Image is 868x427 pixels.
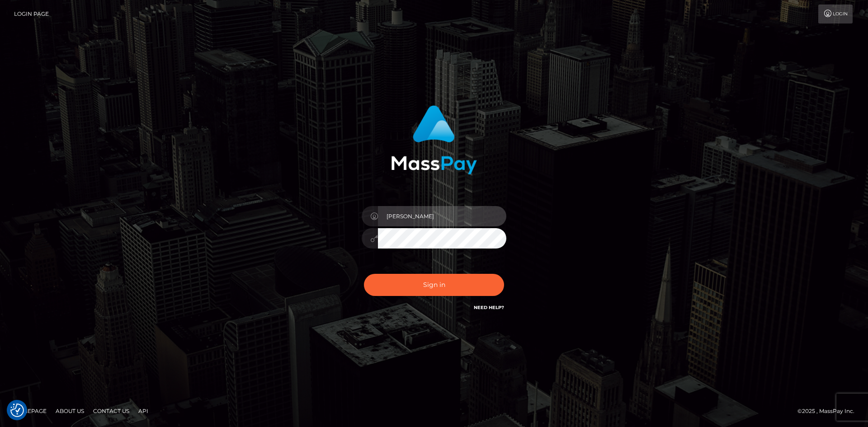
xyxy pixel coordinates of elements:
[52,404,88,418] a: About Us
[10,404,50,418] a: Homepage
[818,5,853,23] a: Login
[364,274,504,296] button: Sign in
[474,305,504,310] a: Need Help?
[14,5,49,23] a: Login Page
[391,105,477,174] img: MassPay Login
[10,404,24,417] img: Revisit consent button
[10,404,24,417] button: Consent Preferences
[135,404,152,418] a: API
[378,206,506,226] input: Username...
[797,406,861,416] div: © 2025 , MassPay Inc.
[90,404,133,418] a: Contact Us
